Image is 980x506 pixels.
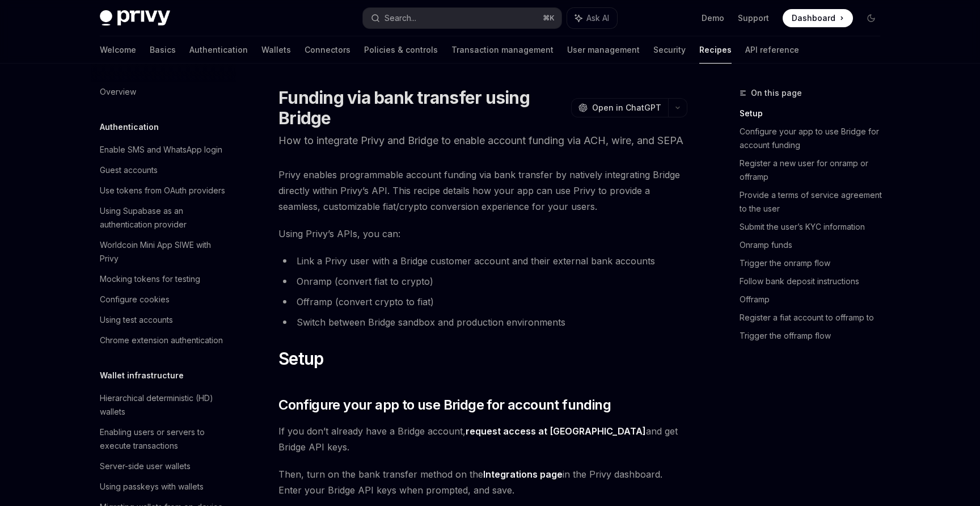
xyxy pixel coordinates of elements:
a: Using Supabase as an authentication provider [91,201,236,235]
div: Using Supabase as an authentication provider [100,204,229,231]
div: Guest accounts [100,163,158,177]
a: Onramp funds [740,236,889,254]
div: Use tokens from OAuth providers [100,184,225,197]
a: Provide a terms of service agreement to the user [740,186,889,218]
div: Using test accounts [100,313,173,327]
span: Dashboard [792,12,835,24]
button: Search...⌘K [363,8,561,28]
div: Using passkeys with wallets [100,480,204,494]
a: Dashboard [783,9,853,27]
div: Hierarchical deterministic (HD) wallets [100,391,229,419]
a: Register a new user for onramp or offramp [740,154,889,186]
div: Enabling users or servers to execute transactions [100,425,229,453]
a: Using passkeys with wallets [91,477,236,497]
li: Offramp (convert crypto to fiat) [278,294,687,310]
button: Ask AI [567,8,617,28]
a: Trigger the onramp flow [740,254,889,272]
span: ⌘ K [543,14,555,23]
a: Chrome extension authentication [91,330,236,351]
a: Register a fiat account to offramp to [740,309,889,327]
a: Trigger the offramp flow [740,327,889,345]
a: Configure cookies [91,289,236,310]
a: Enabling users or servers to execute transactions [91,422,236,456]
span: If you don’t already have a Bridge account, and get Bridge API keys. [278,423,687,455]
a: request access at [GEOGRAPHIC_DATA] [466,425,646,437]
div: Search... [385,11,416,25]
a: API reference [745,36,799,64]
a: Authentication [189,36,248,64]
div: Worldcoin Mini App SIWE with Privy [100,238,229,265]
a: Wallets [261,36,291,64]
a: Using test accounts [91,310,236,330]
a: Enable SMS and WhatsApp login [91,140,236,160]
button: Toggle dark mode [862,9,880,27]
span: Privy enables programmable account funding via bank transfer by natively integrating Bridge direc... [278,167,687,214]
a: Transaction management [451,36,554,64]
a: Setup [740,104,889,123]
button: Open in ChatGPT [571,98,668,117]
a: Submit the user’s KYC information [740,218,889,236]
span: Ask AI [586,12,609,24]
a: Welcome [100,36,136,64]
span: Open in ChatGPT [592,102,661,113]
p: How to integrate Privy and Bridge to enable account funding via ACH, wire, and SEPA [278,133,687,149]
h5: Authentication [100,120,159,134]
a: Hierarchical deterministic (HD) wallets [91,388,236,422]
a: Offramp [740,290,889,309]
span: Then, turn on the bank transfer method on the in the Privy dashboard. Enter your Bridge API keys ... [278,466,687,498]
div: Server-side user wallets [100,459,191,473]
a: Follow bank deposit instructions [740,272,889,290]
span: Setup [278,348,323,369]
a: Worldcoin Mini App SIWE with Privy [91,235,236,269]
div: Overview [100,85,136,99]
a: Connectors [305,36,350,64]
div: Mocking tokens for testing [100,272,200,286]
span: Using Privy’s APIs, you can: [278,226,687,242]
div: Chrome extension authentication [100,334,223,347]
a: Overview [91,82,236,102]
a: Integrations page [483,469,563,480]
a: Support [738,12,769,24]
span: On this page [751,86,802,100]
li: Link a Privy user with a Bridge customer account and their external bank accounts [278,253,687,269]
div: Enable SMS and WhatsApp login [100,143,222,157]
a: Guest accounts [91,160,236,180]
img: dark logo [100,10,170,26]
a: Configure your app to use Bridge for account funding [740,123,889,154]
div: Configure cookies [100,293,170,306]
a: Demo [702,12,724,24]
a: User management [567,36,640,64]
a: Mocking tokens for testing [91,269,236,289]
h5: Wallet infrastructure [100,369,184,382]
li: Switch between Bridge sandbox and production environments [278,314,687,330]
span: Configure your app to use Bridge for account funding [278,396,611,414]
h1: Funding via bank transfer using Bridge [278,87,567,128]
a: Policies & controls [364,36,438,64]
a: Basics [150,36,176,64]
a: Security [653,36,686,64]
li: Onramp (convert fiat to crypto) [278,273,687,289]
a: Use tokens from OAuth providers [91,180,236,201]
a: Server-side user wallets [91,456,236,477]
a: Recipes [699,36,732,64]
